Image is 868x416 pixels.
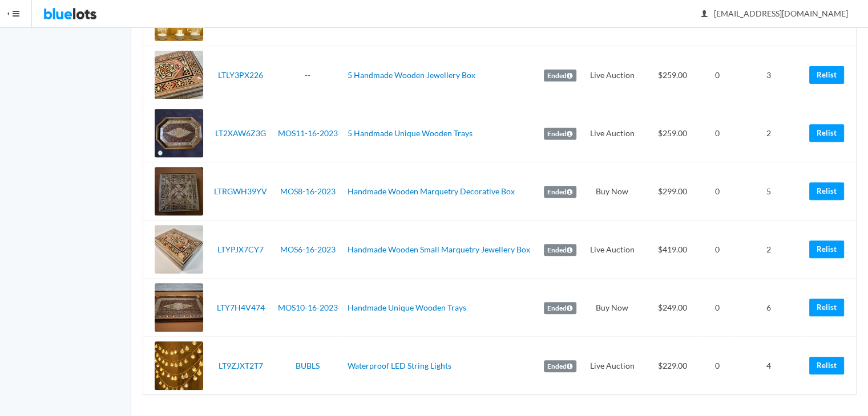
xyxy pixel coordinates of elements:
td: 6 [733,279,804,337]
a: LTRGWH39YV [214,186,267,196]
a: LTY7H4V474 [217,303,265,312]
td: 5 [733,162,804,221]
label: Ended [544,302,576,315]
td: $249.00 [643,279,701,337]
a: Relist [809,124,844,142]
label: Ended [544,244,576,256]
td: Buy Now [581,279,643,337]
a: -- [305,70,310,80]
ion-icon: person [699,9,710,20]
td: 0 [702,46,733,104]
a: Relist [809,182,844,200]
a: MOS10-16-2023 [278,303,338,312]
td: $419.00 [643,221,701,279]
a: LTLY3PX226 [218,70,263,80]
td: 0 [702,162,733,221]
td: $259.00 [643,46,701,104]
a: BUBLS [296,361,320,370]
td: Live Auction [581,104,643,162]
td: $259.00 [643,104,701,162]
td: $229.00 [643,337,701,395]
a: Relist [809,66,844,84]
a: Relist [809,299,844,316]
td: 0 [702,221,733,279]
a: Waterproof LED String Lights [348,361,451,370]
a: LT9ZJXT2T7 [219,361,263,370]
label: Ended [544,70,576,82]
a: MOS11-16-2023 [278,128,338,138]
a: LT2XAW6Z3G [215,128,266,138]
a: 5 Handmade Wooden Jewellery Box [348,70,475,80]
td: Buy Now [581,162,643,221]
a: Handmade Wooden Small Marquetry Jewellery Box [348,244,530,254]
a: MOS6-16-2023 [280,244,336,254]
label: Ended [544,128,576,140]
a: Handmade Unique Wooden Trays [348,303,466,312]
td: Live Auction [581,46,643,104]
td: 0 [702,104,733,162]
label: Ended [544,186,576,198]
td: 2 [733,104,804,162]
td: 0 [702,279,733,337]
a: Handmade Wooden Marquetry Decorative Box [348,186,515,196]
td: 4 [733,337,804,395]
td: 2 [733,221,804,279]
a: 5 Handmade Unique Wooden Trays [348,128,473,138]
a: MOS8-16-2023 [280,186,336,196]
a: Relist [809,357,844,374]
a: LTYPJX7CY7 [217,244,264,254]
td: Live Auction [581,221,643,279]
td: 3 [733,46,804,104]
a: Relist [809,240,844,258]
label: Ended [544,360,576,373]
td: $299.00 [643,162,701,221]
span: [EMAIL_ADDRESS][DOMAIN_NAME] [701,9,848,18]
td: Live Auction [581,337,643,395]
td: 0 [702,337,733,395]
